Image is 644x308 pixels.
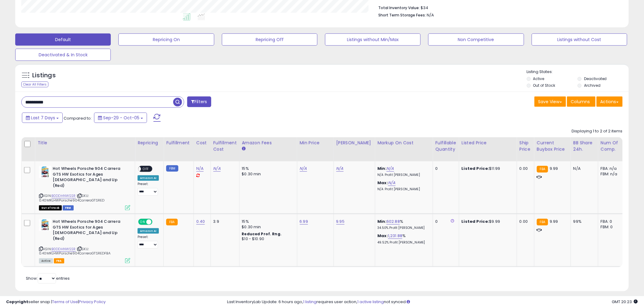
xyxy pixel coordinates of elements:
[601,140,623,152] div: Num of Comp.
[336,219,345,225] a: 9.95
[37,140,132,146] div: Title
[6,299,106,305] div: seller snap | |
[336,166,344,172] a: N/A
[537,166,548,173] small: FBA
[378,219,428,230] div: %
[118,33,214,46] button: Repricing On
[462,166,512,171] div: $11.99
[436,166,454,171] div: 0
[303,299,317,305] a: 1 listing
[15,49,111,61] button: Deactivated & In Stock
[138,228,159,234] div: Amazon AI
[378,226,428,230] p: 34.50% Profit [PERSON_NAME]
[378,219,387,224] b: Min:
[64,115,92,121] span: Compared to:
[572,128,623,134] div: Displaying 1 to 2 of 2 items
[612,299,638,305] span: 2025-10-13 20:23 GMT
[387,166,394,172] a: N/A
[39,219,51,231] img: 516Wq7TeicL._SL40_.jpg
[533,83,555,88] label: Out of Stock
[242,166,292,171] div: 15%
[196,219,205,225] a: 0.40
[520,140,532,152] div: Ship Price
[15,33,111,46] button: Default
[378,5,420,10] b: Total Inventory Value:
[534,96,566,107] button: Save View
[550,166,558,171] span: 9.99
[242,146,246,152] small: Amazon Fees.
[54,258,64,264] span: FBA
[39,166,51,178] img: 516Wq7TeicL._SL40_.jpg
[378,4,618,11] li: $34
[375,137,433,161] th: The percentage added to the cost of goods (COGS) that forms the calculator for Min & Max prices.
[242,219,292,224] div: 15%
[601,219,621,224] div: FBA: 0
[227,299,638,305] div: Last InventoryLab Update: 6 hours ago, requires user action, not synced.
[39,193,104,202] span: | SKU: 0.40MRLHWPorsche904CarreraGTSRED
[573,140,596,152] div: BB Share 24h.
[388,233,402,239] a: 1,231.88
[39,247,110,256] span: | SKU: 0.40MRLHWPorsche904CarreraGTSREDFBA
[378,233,428,244] div: %
[139,219,146,225] span: ON
[51,193,76,198] a: B0DDHNWSSR
[52,299,78,305] a: Terms of Use
[462,219,512,224] div: $9.99
[597,96,623,107] button: Actions
[300,166,307,172] a: N/A
[103,115,139,121] span: Sep-29 - Oct-05
[141,166,151,172] span: OFF
[300,140,331,146] div: Min Price
[571,99,590,105] span: Columns
[39,205,62,211] span: All listings that are currently out of stock and unavailable for purchase on Amazon
[378,140,430,146] div: Markup on Cost
[388,180,395,186] a: N/A
[166,219,177,226] small: FBA
[378,240,428,245] p: 49.52% Profit [PERSON_NAME]
[22,113,63,123] button: Last 7 Days
[196,166,204,172] a: N/A
[242,231,282,236] b: Reduced Prof. Rng.
[567,96,596,107] button: Columns
[242,171,292,177] div: $0.30 min
[550,219,558,224] span: 9.99
[378,173,428,177] p: N/A Profit [PERSON_NAME]
[6,299,28,305] strong: Copyright
[462,140,514,146] div: Listed Price
[387,219,400,225] a: 602.88
[53,166,127,190] b: Hot Wheels Porsche 904 Carrera GTS HW Exotics for Ages [DEMOGRAPHIC_DATA] and Up (Red)
[378,166,387,171] b: Min:
[573,166,593,171] div: N/A
[378,180,388,186] b: Max:
[378,233,388,239] b: Max:
[537,219,548,226] small: FBA
[242,140,295,146] div: Amazon Fees
[138,175,159,181] div: Amazon AI
[300,219,308,225] a: 6.99
[242,236,292,242] div: $10 - $10.90
[601,166,621,171] div: FBA: n/a
[573,219,593,224] div: 99%
[39,219,130,263] div: ASIN:
[138,235,159,249] div: Preset:
[138,182,159,196] div: Preset:
[222,33,317,46] button: Repricing Off
[242,224,292,230] div: $0.30 min
[39,166,130,210] div: ASIN:
[427,12,434,18] span: N/A
[94,113,147,123] button: Sep-29 - Oct-05
[336,140,373,146] div: [PERSON_NAME]
[53,219,127,243] b: Hot Wheels Porsche 904 Carrera GTS HW Exotics for Ages [DEMOGRAPHIC_DATA] and Up (Red)
[462,166,489,171] b: Listed Price:
[601,224,621,230] div: FBM: 0
[213,219,235,224] div: 3.9
[138,140,161,146] div: Repricing
[428,33,524,46] button: Non Competitive
[358,299,384,305] a: 1 active listing
[584,83,600,88] label: Archived
[187,96,211,107] button: Filters
[462,219,489,224] b: Listed Price:
[378,187,428,191] p: N/A Profit [PERSON_NAME]
[166,140,191,146] div: Fulfillment
[378,12,426,18] b: Short Term Storage Fees:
